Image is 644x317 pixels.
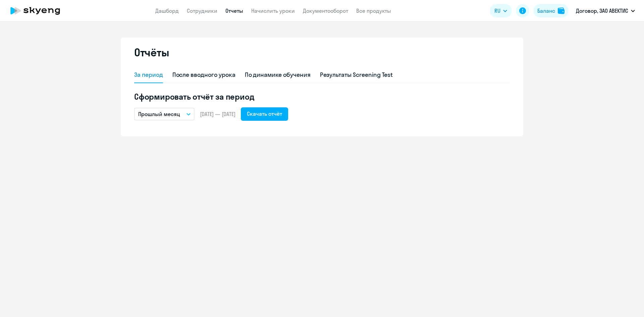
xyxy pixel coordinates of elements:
button: Балансbalance [533,4,569,17]
a: Сотрудники [187,7,217,14]
a: Дашборд [155,7,179,14]
a: Все продукты [356,7,391,14]
h2: Отчёты [134,46,169,59]
button: RU [490,4,512,17]
div: За период [134,70,163,79]
div: После вводного урока [172,70,235,79]
button: Скачать отчёт [241,107,288,121]
div: Результаты Screening Test [320,70,393,79]
h5: Сформировать отчёт за период [134,91,510,102]
a: Отчеты [225,7,243,14]
div: Баланс [537,7,555,15]
button: Договор, ЗАО АВЕКТИС [573,3,638,19]
p: Договор, ЗАО АВЕКТИС [576,7,628,15]
a: Начислить уроки [251,7,295,14]
div: По динамике обучения [245,70,311,79]
button: Прошлый месяц [134,108,195,120]
div: Скачать отчёт [247,110,282,118]
img: balance [558,7,565,14]
span: RU [494,7,500,15]
p: Прошлый месяц [138,110,180,118]
a: Документооборот [303,7,348,14]
span: [DATE] — [DATE] [200,110,235,118]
